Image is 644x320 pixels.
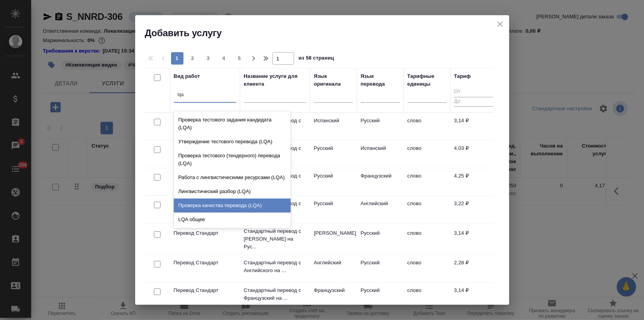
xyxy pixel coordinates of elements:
td: 4,03 ₽ [450,141,497,168]
button: 4 [218,52,230,65]
div: Проверка качества перевода (LQA) [174,199,291,213]
td: Французский [357,168,404,195]
div: Утверждение тестового перевода (LQA) [174,135,291,149]
input: От [454,87,493,97]
td: Русский [357,113,404,140]
span: 5 [233,55,246,62]
td: Русский [310,168,357,195]
p: Стандартный перевод с [PERSON_NAME] на Рус... [244,227,306,251]
p: Перевод Стандарт [174,259,236,267]
div: Язык оригинала [314,72,353,88]
td: слово [404,283,450,310]
td: 3,14 ₽ [450,283,497,310]
p: Перевод Стандарт [174,229,236,237]
h2: Добавить услугу [145,27,509,39]
td: [PERSON_NAME] [310,225,357,253]
button: close [494,18,506,30]
td: 3,14 ₽ [450,113,497,140]
td: 3,14 ₽ [450,225,497,253]
div: Язык перевода [361,72,400,88]
td: Русский [357,283,404,310]
div: Тарифные единицы [408,72,446,88]
td: Испанский [357,141,404,168]
div: Название услуги для клиента [244,72,306,88]
span: из 58 страниц [299,53,334,65]
td: 2,28 ₽ [450,255,497,282]
p: Перевод Стандарт [174,287,236,294]
td: Русский [310,141,357,168]
td: Русский [310,196,357,223]
td: слово [404,225,450,253]
td: Испанский [310,113,357,140]
div: LQA общее [174,213,291,227]
span: 4 [218,55,230,62]
td: 4,25 ₽ [450,168,497,195]
td: Русский [357,255,404,282]
td: 3,22 ₽ [450,196,497,223]
button: 3 [202,52,215,65]
td: слово [404,113,450,140]
td: Русский [357,225,404,253]
p: Стандартный перевод с Английского на ... [244,259,306,274]
div: Проверка тестового (тендерного) перевода (LQA) [174,149,291,171]
div: Лингвистический разбор (LQA) [174,185,291,199]
button: 5 [233,52,246,65]
td: слово [404,255,450,282]
td: слово [404,141,450,168]
button: 2 [187,52,199,65]
span: 3 [202,55,215,62]
td: Английский [357,196,404,223]
div: Работа с лингвистическими ресурсами (LQA) [174,171,291,185]
td: слово [404,196,450,223]
div: Тариф [454,72,471,80]
p: Стандартный перевод с Французский на ... [244,287,306,302]
span: 2 [187,55,199,62]
input: До [454,97,493,107]
div: Проверка тестового задания кандидата (LQA) [174,113,291,135]
td: Французский [310,283,357,310]
div: Вид работ [174,72,200,80]
td: слово [404,168,450,195]
td: Английский [310,255,357,282]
